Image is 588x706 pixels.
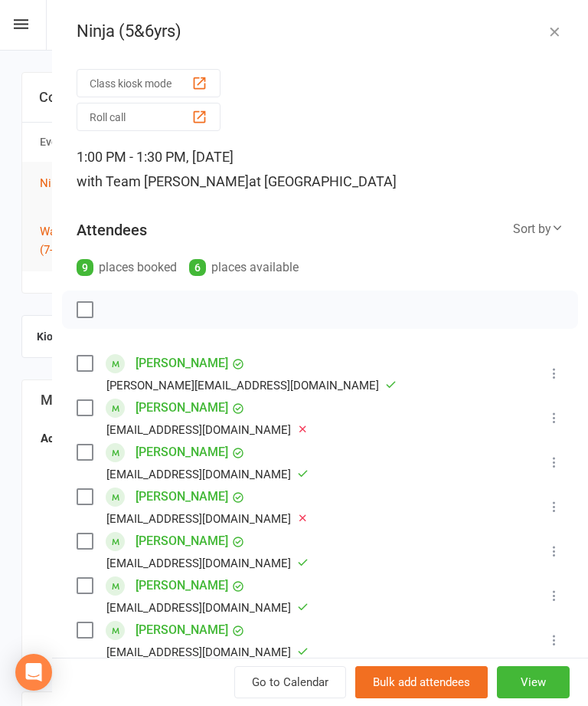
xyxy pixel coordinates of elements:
h3: Members [41,392,547,408]
div: 1:00 PM - 1:30 PM, [DATE] [77,145,563,194]
div: places booked [77,257,177,278]
strong: Kiosk modes: [37,330,102,343]
div: places available [189,257,299,278]
div: Ninja (5&6yrs) [52,21,588,41]
button: Class kiosk mode [77,69,220,97]
div: [EMAIL_ADDRESS][DOMAIN_NAME] [106,465,309,484]
div: 6 [189,259,206,276]
button: View [497,666,570,698]
button: Roll call [77,103,220,131]
div: [PERSON_NAME][EMAIL_ADDRESS][DOMAIN_NAME] [106,376,397,396]
div: [EMAIL_ADDRESS][DOMAIN_NAME] [106,553,309,573]
a: [PERSON_NAME] [136,440,228,465]
a: [PERSON_NAME] [136,351,228,376]
span: Ninja (5&6yrs) [40,176,112,190]
div: [EMAIL_ADDRESS][DOMAIN_NAME] [106,642,309,662]
div: [EMAIL_ADDRESS][DOMAIN_NAME] [106,598,309,618]
span: with Team [PERSON_NAME] [77,173,249,189]
span: Warrior Program Trial (7-9yrs) [40,225,149,257]
div: Sort by [513,219,563,239]
a: 442Active / Suspended [33,589,160,632]
a: [PERSON_NAME] [136,396,228,420]
button: Bulk add attendees [355,666,488,698]
h3: Coming up [DATE] [39,90,549,105]
div: Attendees [77,219,147,241]
a: Go to Calendar [234,666,346,698]
th: Event/Booking [33,123,164,162]
span: at [GEOGRAPHIC_DATA] [249,173,397,189]
a: [PERSON_NAME] [136,618,228,642]
div: Open Intercom Messenger [15,654,52,691]
div: 9 [77,259,93,276]
strong: Active / Suspended Members [41,432,192,445]
a: [PERSON_NAME] [136,573,228,598]
a: [PERSON_NAME] [136,529,228,553]
div: [EMAIL_ADDRESS][DOMAIN_NAME] [106,509,309,529]
strong: 442 [41,599,94,619]
button: Warrior Program Trial (7-9yrs) [40,222,157,259]
div: [EMAIL_ADDRESS][DOMAIN_NAME] [106,420,309,440]
a: [PERSON_NAME] [136,484,228,509]
button: Ninja (5&6yrs) [40,174,122,192]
